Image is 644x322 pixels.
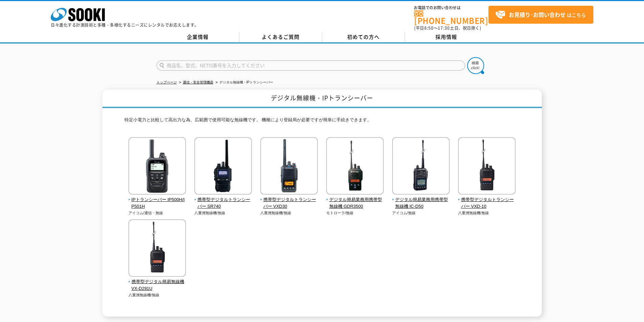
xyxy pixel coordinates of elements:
span: 初めての方へ [347,33,380,41]
span: デジタル簡易業務用携帯型無線機 IC-D50 [392,196,450,210]
strong: お見積り･お問い合わせ [509,10,566,19]
a: 携帯型デジタルトランシーバー VXD30 [260,190,318,210]
h1: デジタル無線機・IPトランシーバー [102,90,542,108]
a: [PHONE_NUMBER] [414,10,488,24]
input: 商品名、型式、NETIS番号を入力してください [157,60,465,71]
li: デジタル無線機・IPトランシーバー [214,79,273,86]
p: 日々進化する計測技術と多種・多様化するニーズにレンタルでお応えします。 [51,23,199,27]
img: 携帯型デジタルトランシーバー VXD-10 [458,137,516,196]
a: 初めての方へ [322,32,405,42]
p: アイコム/通信・無線 [128,210,186,216]
a: 採用情報 [405,32,488,42]
a: 企業情報 [157,32,239,42]
span: 携帯型デジタルトランシーバー VXD30 [260,196,318,210]
img: デジタル簡易業務用携帯型無線機 GDR3500 [326,137,384,196]
p: モトローラ/無線 [326,210,384,216]
span: 携帯型デジタル簡易無線機 VX-D291U [128,278,186,293]
p: アイコム/無線 [392,210,450,216]
p: 八重洲無線機/無線 [128,292,186,298]
img: btn_search.png [467,57,484,74]
a: 携帯型デジタル簡易無線機 VX-D291U [128,272,186,292]
p: 特定小電力と比較して高出力な為、広範囲で使用可能な無線機です。 機種により登録局が必要ですが簡単に手続きできます。 [124,117,520,127]
a: トップページ [157,80,177,84]
a: デジタル簡易業務用携帯型無線機 IC-D50 [392,190,450,210]
a: デジタル簡易業務用携帯型無線機 GDR3500 [326,190,384,210]
a: よくあるご質問 [239,32,322,42]
span: 携帯型デジタルトランシーバー VXD-10 [458,196,516,210]
span: (平日 ～ 土日、祝日除く) [414,25,481,31]
p: 八重洲無線機/無線 [260,210,318,216]
span: 携帯型デジタルトランシーバー SR740 [194,196,252,210]
img: 携帯型デジタルトランシーバー SR740 [194,137,252,196]
a: お見積り･お問い合わせはこちら [488,6,593,24]
img: デジタル簡易業務用携帯型無線機 IC-D50 [392,137,450,196]
span: はこちら [495,10,586,20]
span: 8:50 [424,25,434,31]
img: IPトランシーバー IP500H/IP501H [128,137,186,196]
a: 携帯型デジタルトランシーバー VXD-10 [458,190,516,210]
img: 携帯型デジタル簡易無線機 VX-D291U [128,219,186,278]
p: 八重洲無線機/無線 [458,210,516,216]
a: 携帯型デジタルトランシーバー SR740 [194,190,252,210]
p: 八重洲無線機/無線 [194,210,252,216]
a: IPトランシーバー IP500H/IP501H [128,190,186,210]
span: お電話でのお問い合わせは [414,6,488,10]
a: 通信・安全管理機器 [183,80,213,84]
span: IPトランシーバー IP500H/IP501H [128,196,186,210]
span: 17:30 [438,25,450,31]
span: デジタル簡易業務用携帯型無線機 GDR3500 [326,196,384,210]
img: 携帯型デジタルトランシーバー VXD30 [260,137,318,196]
